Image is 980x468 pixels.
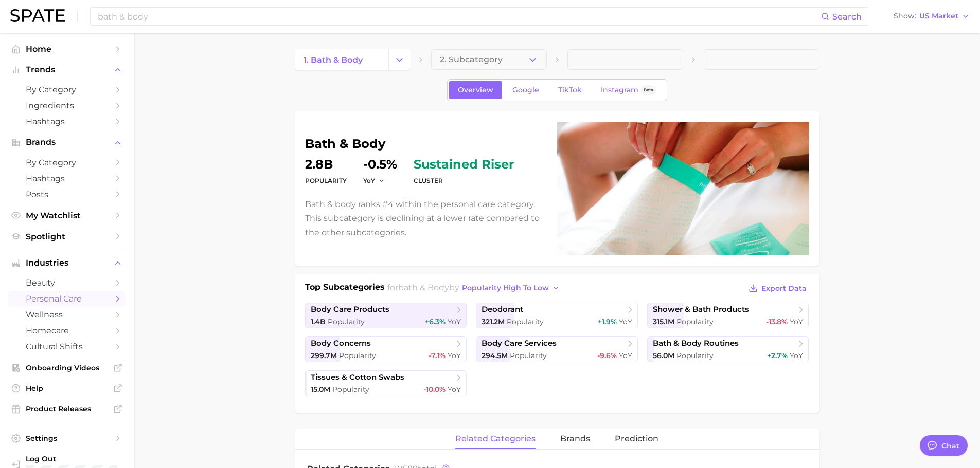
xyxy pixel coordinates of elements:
span: My Watchlist [26,211,108,220]
span: 315.1m [653,317,674,326]
span: tissues & cotton swabs [311,372,404,382]
span: Popularity [676,317,714,326]
span: YoY [790,317,803,326]
span: Help [26,384,108,393]
span: wellness [26,310,108,320]
span: Spotlight [26,232,108,241]
a: Spotlight [8,229,126,245]
span: YoY [448,317,461,326]
span: body care services [482,339,557,348]
button: 2. Subcategory [431,49,547,70]
a: My Watchlist [8,208,126,223]
span: body concerns [311,339,371,348]
button: Brands [8,135,126,150]
a: bath & body routines56.0m Popularity+2.7% YoY [647,336,809,362]
a: Google [504,81,548,99]
span: 15.0m [311,385,330,394]
span: Hashtags [26,174,108,183]
span: Search [832,12,862,22]
span: homecare [26,326,108,335]
span: YoY [448,385,461,394]
a: InstagramBeta [592,81,665,99]
span: Overview [458,86,493,95]
span: 294.5m [482,351,508,360]
a: wellness [8,307,126,323]
a: personal care [8,291,126,307]
dt: Popularity [305,175,347,187]
a: beauty [8,275,126,291]
span: YoY [790,351,803,360]
a: Hashtags [8,114,126,129]
span: Brands [26,138,108,147]
input: Search here for a brand, industry, or ingredient [97,8,821,25]
span: brands [560,434,590,443]
span: by Category [26,158,108,167]
span: Prediction [615,434,658,443]
span: Popularity [510,351,547,360]
span: Show [894,13,916,19]
span: Instagram [601,86,638,95]
span: 1.4b [311,317,326,326]
span: Settings [26,434,108,443]
span: -13.8% [766,317,788,326]
span: beauty [26,278,108,288]
span: Popularity [676,351,714,360]
span: YoY [363,176,375,185]
span: +1.9% [598,317,617,326]
a: Onboarding Videos [8,360,126,376]
span: for by [387,283,563,292]
h1: bath & body [305,138,545,150]
span: YoY [448,351,461,360]
a: Settings [8,430,126,446]
button: YoY [363,176,385,185]
span: 56.0m [653,351,674,360]
a: deodorant321.2m Popularity+1.9% YoY [476,303,638,328]
a: Hashtags [8,171,126,186]
a: by Category [8,82,126,98]
a: shower & bath products315.1m Popularity-13.8% YoY [647,303,809,328]
a: Product Releases [8,401,126,417]
a: cultural shifts [8,339,126,354]
a: Overview [449,81,502,99]
span: Popularity [328,317,365,326]
button: ShowUS Market [891,10,972,23]
span: TikTok [558,86,582,95]
button: popularity high to low [459,281,563,295]
span: shower & bath products [653,305,749,314]
a: TikTok [549,81,591,99]
span: popularity high to low [462,284,549,292]
span: body care products [311,305,389,314]
span: Hashtags [26,117,108,126]
h1: Top Subcategories [305,281,385,296]
span: Google [512,86,539,95]
span: Industries [26,258,108,268]
span: 1. bath & body [304,55,363,65]
span: 2. Subcategory [440,55,503,64]
span: -9.6% [597,351,617,360]
a: Home [8,41,126,57]
span: related categories [455,434,536,443]
span: Log Out [26,454,158,463]
a: by Category [8,155,126,171]
span: Export Data [761,284,807,293]
span: -7.1% [429,351,446,360]
span: Popularity [339,351,376,360]
span: US Market [919,13,958,19]
span: YoY [619,351,632,360]
span: Trends [26,65,108,74]
a: body care services294.5m Popularity-9.6% YoY [476,336,638,362]
span: cultural shifts [26,342,108,351]
span: YoY [619,317,632,326]
span: Popularity [332,385,369,394]
span: deodorant [482,305,523,314]
span: Ingredients [26,101,108,110]
button: Change Category [388,49,411,70]
img: SPATE [10,9,65,22]
span: by Category [26,85,108,95]
span: +2.7% [767,351,788,360]
span: Popularity [507,317,544,326]
span: 321.2m [482,317,505,326]
dd: -0.5% [363,158,397,171]
dt: cluster [414,175,514,187]
button: Export Data [746,281,809,295]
